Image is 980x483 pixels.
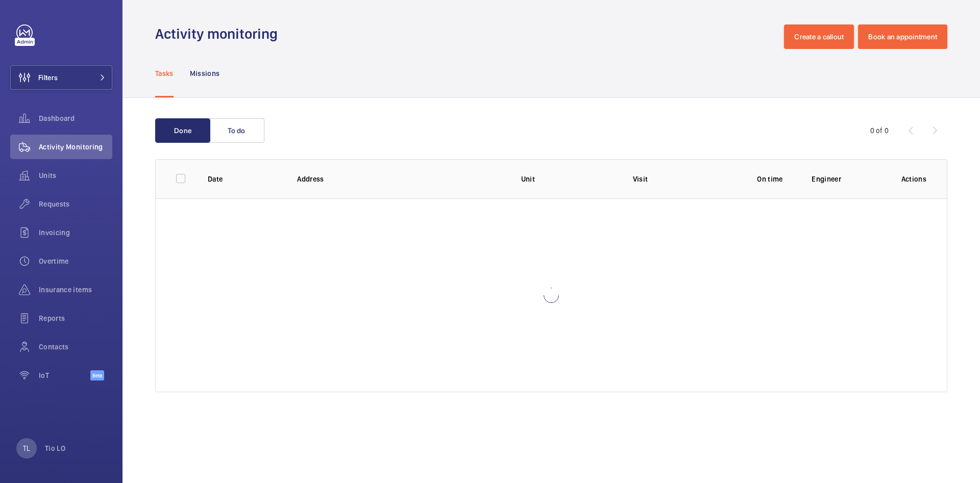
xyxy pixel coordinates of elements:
span: Filters [38,72,58,83]
span: IoT [39,370,90,380]
p: Date [208,174,281,184]
button: Filters [10,65,112,90]
p: Tio LO [45,443,65,453]
p: Tasks [155,68,174,79]
p: Missions [190,68,220,79]
p: TL [23,443,30,453]
div: 0 of 0 [870,125,889,136]
button: Create a callout [784,24,854,49]
span: Reports [39,313,112,323]
h1: Activity monitoring [155,24,284,43]
p: On time [745,174,795,184]
span: Overtime [39,256,112,266]
p: Actions [901,174,926,184]
span: Units [39,170,112,181]
span: Activity Monitoring [39,142,112,152]
button: Book an appointment [858,24,947,49]
span: Dashboard [39,113,112,123]
p: Unit [521,174,617,184]
button: To do [209,118,264,143]
span: Contacts [39,342,112,352]
span: Invoicing [39,227,112,238]
span: Requests [39,199,112,209]
p: Address [297,174,504,184]
span: Beta [90,370,104,380]
button: Done [155,118,210,143]
p: Visit [633,174,728,184]
span: Insurance items [39,285,112,295]
p: Engineer [812,174,885,184]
